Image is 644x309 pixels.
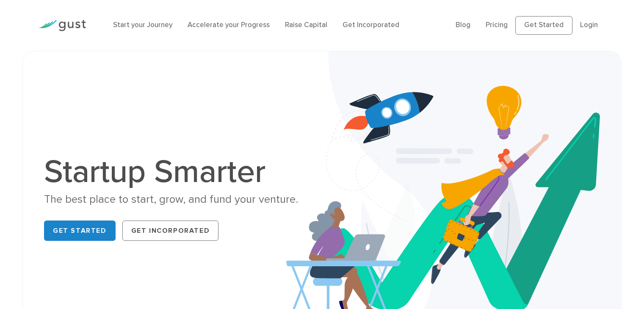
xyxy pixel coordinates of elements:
div: The best place to start, grow, and fund your venture. [44,192,315,207]
a: Login [580,21,598,29]
a: Get Incorporated [343,21,399,29]
h1: Startup Smarter [44,156,315,188]
a: Blog [456,21,470,29]
img: Gust Logo [39,20,86,31]
a: Raise Capital [285,21,327,29]
a: Pricing [486,21,508,29]
a: Get Started [44,221,116,241]
a: Get Incorporated [122,221,219,241]
a: Accelerate your Progress [188,21,270,29]
a: Get Started [515,16,572,35]
a: Start your Journey [113,21,172,29]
